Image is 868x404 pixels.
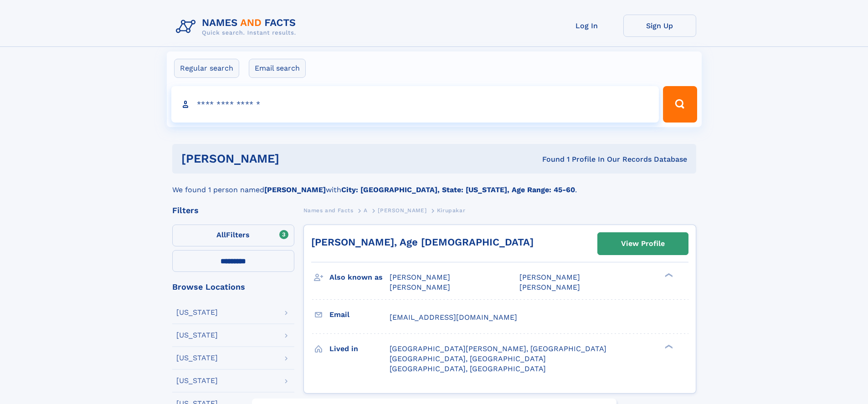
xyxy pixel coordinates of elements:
div: [US_STATE] [176,354,218,362]
input: search input [171,86,659,123]
a: [PERSON_NAME] [378,205,426,216]
a: Log In [550,15,623,37]
label: Email search [249,59,306,78]
span: [PERSON_NAME] [390,273,450,281]
b: [PERSON_NAME] [264,185,326,194]
div: We found 1 person named with . [172,174,696,195]
span: [EMAIL_ADDRESS][DOMAIN_NAME] [390,313,517,322]
div: [US_STATE] [176,377,218,384]
a: View Profile [598,233,688,255]
h1: [PERSON_NAME] [181,153,411,164]
span: [GEOGRAPHIC_DATA], [GEOGRAPHIC_DATA] [390,364,546,373]
div: View Profile [621,233,665,254]
div: [US_STATE] [176,309,218,316]
span: [PERSON_NAME] [519,273,580,281]
a: Names and Facts [303,205,354,216]
span: [PERSON_NAME] [378,207,426,214]
div: ❯ [663,272,673,278]
span: [GEOGRAPHIC_DATA], [GEOGRAPHIC_DATA] [390,354,546,363]
div: Browse Locations [172,283,294,291]
img: Logo Names and Facts [172,15,303,39]
h3: Email [329,307,390,322]
span: All [216,230,226,239]
div: [US_STATE] [176,332,218,339]
span: [PERSON_NAME] [519,283,580,291]
a: A [364,205,368,216]
label: Filters [172,225,294,246]
span: A [364,207,368,214]
div: ❯ [663,343,673,349]
div: Filters [172,206,294,215]
a: [PERSON_NAME], Age [DEMOGRAPHIC_DATA] [311,236,534,248]
span: [PERSON_NAME] [390,283,450,291]
div: Found 1 Profile In Our Records Database [411,154,687,164]
h3: Also known as [329,270,390,285]
label: Regular search [174,59,239,78]
a: Sign Up [623,15,696,37]
span: [GEOGRAPHIC_DATA][PERSON_NAME], [GEOGRAPHIC_DATA] [390,344,606,353]
button: Search Button [663,86,697,123]
span: Kirupakar [437,207,465,214]
h3: Lived in [329,341,390,357]
b: City: [GEOGRAPHIC_DATA], State: [US_STATE], Age Range: 45-60 [341,185,575,194]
